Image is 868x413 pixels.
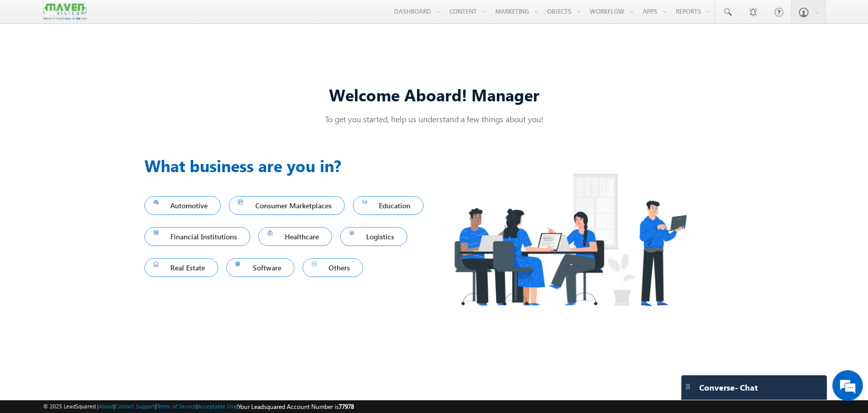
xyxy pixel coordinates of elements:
span: 77978 [339,403,354,410]
span: Education [362,199,415,212]
span: Automotive [154,199,212,212]
a: Contact Support [115,403,155,409]
span: Your Leadsquared Account Number is [238,403,354,410]
span: Real Estate [154,261,209,274]
div: Welcome Aboard! Manager [144,84,724,105]
span: © 2025 LeadSquared | | | | | [43,402,354,411]
span: Consumer Marketplaces [238,199,336,212]
span: Converse - Chat [699,383,758,392]
p: To get you started, help us understand a few things about you! [144,114,724,124]
span: Logistics [349,230,399,243]
img: Custom Logo [43,3,86,20]
span: Others [312,261,354,274]
span: Financial Institutions [154,230,242,243]
img: carter-drag [684,382,692,391]
a: Acceptable Use [198,403,236,409]
a: Terms of Service [157,403,196,409]
img: Industry.png [434,153,706,326]
a: About [99,403,113,409]
span: Software [235,261,285,274]
h3: What business are you in? [144,153,434,178]
span: Healthcare [267,230,323,243]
